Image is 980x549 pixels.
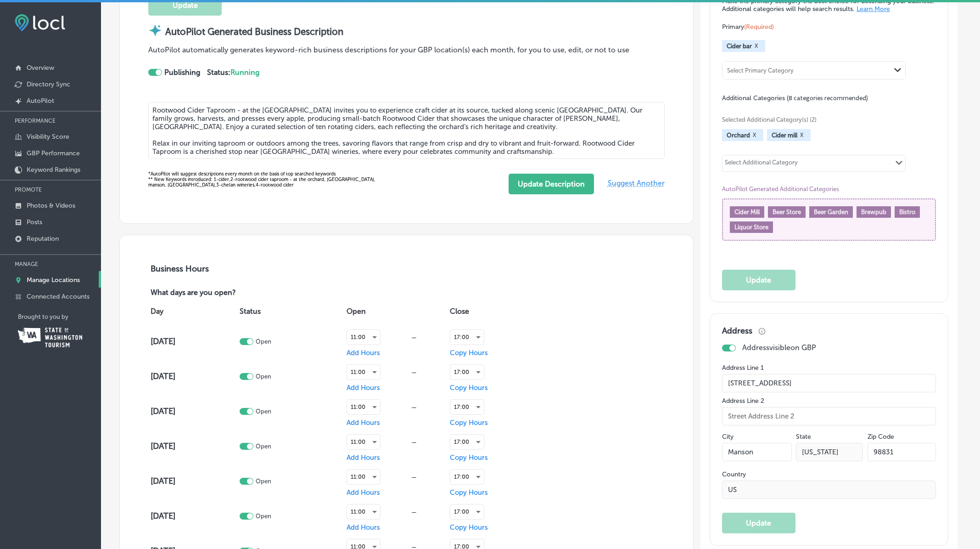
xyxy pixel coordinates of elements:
p: What days are you open? [148,289,302,298]
input: NY [796,443,863,461]
button: Update [722,270,795,290]
p: Overview [27,64,54,72]
label: Address Line 2 [722,397,936,405]
p: Keyword Rankings [27,166,80,174]
span: Additional Categories [722,94,868,102]
span: Add Hours [347,384,380,392]
div: 17:00 [450,470,484,484]
h4: [DATE] [151,406,237,416]
p: Visibility Score [27,133,69,141]
span: Add Hours [347,453,380,462]
span: *AutoPilot will suggest descriptions every month on the basis of top searched keywords [148,171,336,177]
span: Add Hours [347,523,380,532]
div: — [381,439,447,446]
p: Open [256,338,271,345]
span: Suggest Another [608,172,665,194]
label: State [796,433,811,441]
p: Reputation [27,235,59,243]
img: fda3e92497d09a02dc62c9cd864e3231.png [15,14,65,31]
strong: AutoPilot Generated Business Description [165,26,343,37]
span: Cider bar [727,43,752,50]
th: Close [448,298,536,324]
span: Copy Hours [450,453,488,462]
div: — [381,369,447,376]
button: Update [722,513,795,533]
span: AutoPilot Generated Additional Categories [722,186,929,192]
a: Learn More [857,5,890,13]
p: Directory Sync [27,80,70,88]
label: Country [722,470,936,478]
input: Street Address Line 1 [722,374,936,392]
h4: [DATE] [151,441,237,451]
div: — [381,404,447,411]
button: X [750,131,759,139]
span: (8 categories recommended) [787,94,868,102]
div: — [381,474,447,481]
span: Cider Mill [734,209,760,215]
div: 11:00 [347,330,380,345]
div: 11:00 [347,435,380,449]
input: Street Address Line 2 [722,407,936,425]
h3: Address [722,326,752,336]
th: Open [344,298,447,324]
h3: Business Hours [148,264,664,274]
p: AutoPilot [27,97,54,105]
button: X [797,131,806,139]
h4: [DATE] [151,336,237,346]
div: 11:00 [347,365,380,379]
input: Zip Code [868,443,936,461]
textarea: Rootwood Cider Taproom - at the [GEOGRAPHIC_DATA] invites you to experience craft cider at its so... [148,102,664,159]
p: Posts [27,218,42,226]
div: 17:00 [450,435,484,449]
p: Photos & Videos [27,202,75,209]
span: Add Hours [347,419,380,427]
span: Primary [722,23,774,31]
span: Liquor Store [734,224,768,231]
div: — [381,334,447,341]
div: Select Primary Category [727,67,794,74]
p: Open [256,513,271,520]
p: Open [256,478,271,485]
div: Select Additional Category [725,159,798,170]
span: (Required) [744,23,774,31]
span: Beer Store [773,209,801,215]
span: Copy Hours [450,488,488,497]
div: 17:00 [450,504,484,519]
label: Address Line 1 [722,364,936,372]
span: Running [230,68,259,77]
h4: [DATE] [151,371,237,381]
button: Update Description [509,174,594,194]
input: Country [722,481,936,499]
div: 17:00 [450,365,484,379]
div: 17:00 [450,330,484,345]
p: AutoPilot automatically generates keyword-rich business descriptions for your GBP location(s) eac... [148,45,629,54]
img: autopilot-icon [148,23,162,37]
span: Copy Hours [450,419,488,427]
div: 11:00 [347,504,380,519]
label: City [722,433,734,441]
p: GBP Performance [27,149,80,157]
span: Brewpub [861,209,886,215]
span: Beer Garden [814,209,848,215]
img: Washington Tourism [18,328,82,347]
p: Connected Accounts [27,293,90,300]
span: Cider mill [772,132,797,139]
span: Copy Hours [450,384,488,392]
p: Open [256,443,271,450]
div: ** New Keywords introduced: 1- cider , 2- rootwood cider taproom - at the orchard, [GEOGRAPHIC_DA... [148,171,386,188]
strong: Publishing [164,68,200,77]
input: City [722,443,792,461]
span: Add Hours [347,488,380,497]
div: 11:00 [347,400,380,414]
p: Manage Locations [27,276,80,284]
span: Copy Hours [450,523,488,532]
h4: [DATE] [151,476,237,486]
span: Copy Hours [450,349,488,357]
span: Bistro [899,209,915,215]
th: Day [148,298,237,324]
p: Open [256,408,271,415]
button: X [752,42,761,50]
div: — [381,509,447,515]
p: Brought to you by [18,313,101,320]
span: Orchard [727,132,750,139]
